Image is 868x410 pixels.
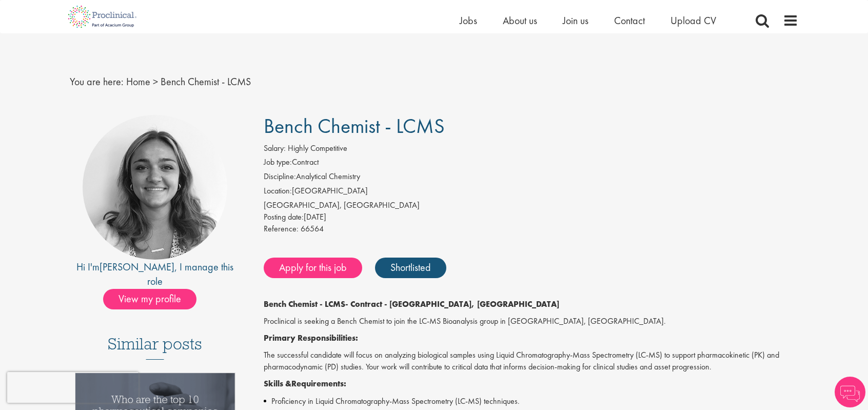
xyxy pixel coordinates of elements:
li: [GEOGRAPHIC_DATA] [264,185,799,200]
a: [PERSON_NAME] [100,260,174,274]
div: [GEOGRAPHIC_DATA], [GEOGRAPHIC_DATA] [264,200,799,211]
a: Join us [563,14,588,27]
li: Analytical Chemistry [264,171,799,185]
strong: Requirements: [291,378,346,389]
div: [DATE] [264,211,799,223]
a: breadcrumb link [126,75,150,88]
span: 66564 [301,223,324,234]
span: Highly Competitive [288,143,347,153]
strong: - Contract - [GEOGRAPHIC_DATA], [GEOGRAPHIC_DATA] [345,299,559,309]
span: Bench Chemist - LCMS [264,113,445,139]
label: Location: [264,185,292,197]
label: Reference: [264,223,299,235]
a: Jobs [460,14,477,27]
label: Job type: [264,157,292,168]
span: View my profile [103,289,196,309]
h3: Similar posts [108,335,202,360]
a: Upload CV [670,14,716,27]
label: Discipline: [264,171,296,183]
a: About us [503,14,537,27]
iframe: reCAPTCHA [7,372,139,403]
span: Posting date: [264,211,304,222]
span: You are here: [70,75,124,88]
span: Bench Chemist - LCMS [161,75,251,88]
a: Shortlisted [375,258,446,278]
p: The successful candidate will focus on analyzing biological samples using Liquid Chromatography-M... [264,349,799,373]
strong: Skills & [264,378,291,389]
img: Chatbot [835,377,865,407]
label: Salary: [264,143,286,154]
a: View my profile [103,291,207,304]
div: Hi I'm , I manage this role [70,260,241,289]
strong: Primary Responsibilities: [264,333,358,343]
span: > [153,75,158,88]
a: Contact [614,14,645,27]
p: Proclinical is seeking a Bench Chemist to join the LC-MS Bioanalysis group in [GEOGRAPHIC_DATA], ... [264,316,799,327]
a: Apply for this job [264,258,362,278]
img: imeage of recruiter Jackie Cerchio [83,115,227,260]
li: Contract [264,157,799,171]
strong: Bench Chemist - LCMS [264,299,345,309]
li: Proficiency in Liquid Chromatography-Mass Spectrometry (LC-MS) techniques. [264,395,799,407]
